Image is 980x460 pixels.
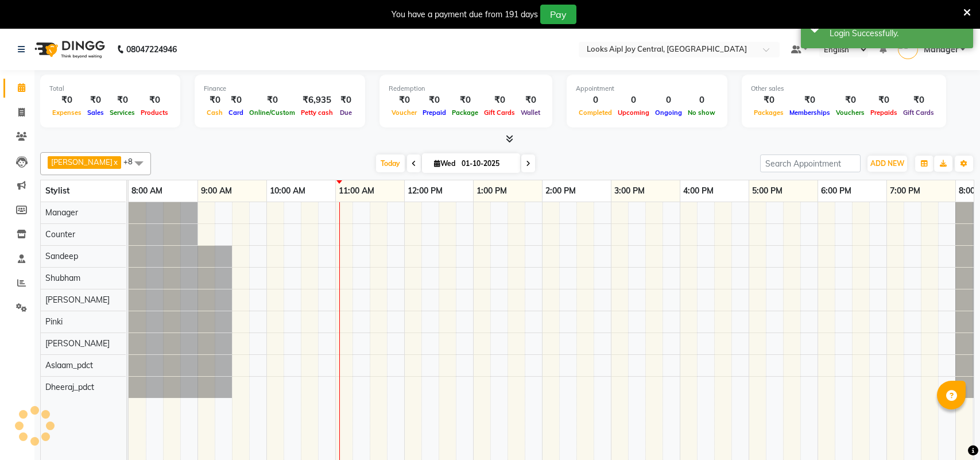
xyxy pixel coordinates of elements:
span: Voucher [389,109,420,117]
span: Packages [751,109,787,117]
span: Card [226,109,246,117]
span: [PERSON_NAME] [45,295,110,305]
span: Services [107,109,138,117]
b: 08047224946 [126,33,177,65]
div: ₹0 [49,94,84,107]
span: Wallet [518,109,543,117]
span: Ongoing [652,109,685,117]
span: Cash [204,109,226,117]
span: Upcoming [615,109,652,117]
div: 0 [685,94,718,107]
span: Manager [45,207,78,218]
span: Stylist [45,185,69,196]
div: ₹0 [107,94,138,107]
span: Manager [924,44,958,56]
div: ₹6,935 [298,94,336,107]
a: 3:00 PM [611,183,648,199]
span: [PERSON_NAME] [51,157,113,167]
div: ₹0 [138,94,171,107]
a: 6:00 PM [818,183,854,199]
div: Appointment [576,84,718,94]
span: Wed [431,159,458,168]
div: ₹0 [518,94,543,107]
div: 0 [652,94,685,107]
div: 0 [615,94,652,107]
div: ₹0 [246,94,298,107]
div: Login Successfully. [830,28,964,40]
a: 5:00 PM [749,183,785,199]
span: Shubham [45,273,80,283]
img: Manager [898,39,918,59]
a: 7:00 PM [887,183,923,199]
div: ₹0 [84,94,107,107]
span: Today [376,154,405,172]
a: 1:00 PM [474,183,510,199]
span: Pinki [45,316,63,327]
span: Petty cash [298,109,336,117]
a: 2:00 PM [543,183,579,199]
span: Sandeep [45,251,78,261]
span: Products [138,109,171,117]
div: ₹0 [751,94,787,107]
span: Completed [576,109,615,117]
input: Search Appointment [760,154,861,172]
div: Finance [204,84,356,94]
span: Expenses [49,109,84,117]
span: Aslaam_pdct [45,360,93,370]
div: ₹0 [833,94,867,107]
span: Vouchers [833,109,867,117]
div: ₹0 [336,94,356,107]
div: You have a payment due from 191 days [392,9,538,21]
div: ₹0 [481,94,518,107]
div: ₹0 [420,94,449,107]
a: 9:00 AM [198,183,235,199]
div: ₹0 [449,94,481,107]
a: x [113,157,118,167]
span: Gift Cards [481,109,518,117]
a: 4:00 PM [680,183,716,199]
span: Prepaids [867,109,900,117]
a: 8:00 AM [129,183,165,199]
button: Pay [540,5,576,24]
span: Gift Cards [900,109,937,117]
span: No show [685,109,718,117]
div: ₹0 [900,94,937,107]
div: ₹0 [787,94,833,107]
span: Counter [45,229,75,239]
span: Package [449,109,481,117]
div: ₹0 [389,94,420,107]
input: 2025-10-01 [458,155,516,172]
span: Due [337,109,355,117]
span: +8 [123,157,141,166]
span: Online/Custom [246,109,298,117]
div: Other sales [751,84,937,94]
span: Dheeraj_pdct [45,382,94,392]
div: ₹0 [204,94,226,107]
div: Redemption [389,84,543,94]
span: [PERSON_NAME] [45,338,110,349]
a: 10:00 AM [267,183,308,199]
div: ₹0 [867,94,900,107]
div: Total [49,84,171,94]
span: Memberships [787,109,833,117]
button: ADD NEW [867,156,907,172]
a: 12:00 PM [405,183,446,199]
div: ₹0 [226,94,246,107]
span: Prepaid [420,109,449,117]
a: 11:00 AM [336,183,377,199]
span: Sales [84,109,107,117]
div: 0 [576,94,615,107]
span: ADD NEW [870,159,904,168]
img: logo [29,33,108,65]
